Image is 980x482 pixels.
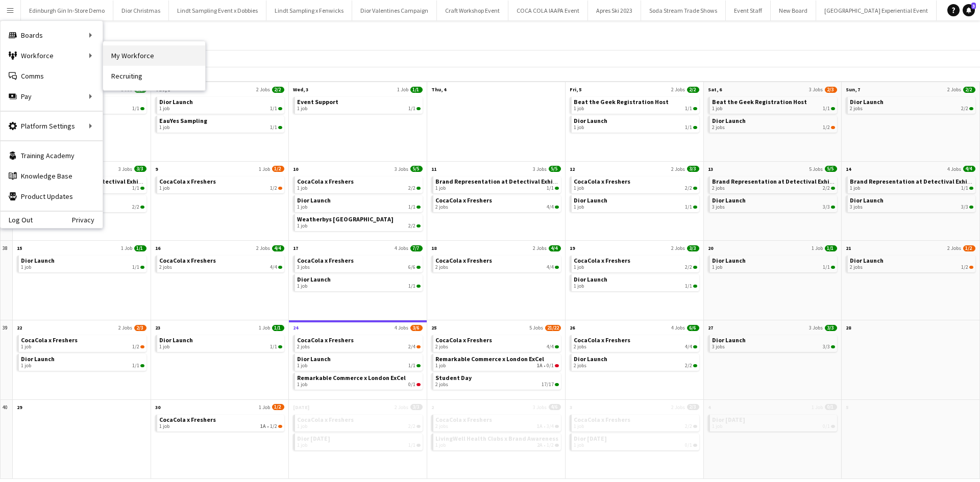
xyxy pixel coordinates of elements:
[159,98,193,106] span: Dior Launch
[574,336,630,344] span: CocaCola x Freshers
[408,442,415,448] span: 1/1
[159,416,216,423] span: CocaCola x Freshers
[971,3,976,9] span: 3
[293,166,298,172] span: 10
[140,206,144,209] span: 2/2
[547,363,554,369] span: 0/1
[140,107,144,110] span: 1/1
[850,176,973,191] a: Brand Representation at Detectival Exhibition1 job1/1
[574,117,607,124] span: Dior Launch
[297,435,330,442] span: Dior October 2025
[408,344,415,350] span: 2/4
[159,256,283,270] a: CocaCola x Freshers2 jobs4/4
[270,423,277,429] span: 1/2
[533,166,547,172] span: 3 Jobs
[547,185,554,191] span: 1/1
[297,275,331,283] span: Dior Launch
[831,126,835,129] span: 1/2
[570,166,575,172] span: 12
[708,86,722,93] span: Sat, 6
[574,355,607,363] span: Dior Launch
[1,145,103,166] a: Training Academy
[537,423,543,429] span: 1A
[850,97,973,112] a: Dior Launch2 jobs2/2
[435,354,559,369] a: Remarkable Commerce x London ExCel1 job1A•0/1
[297,257,354,264] span: CocaCola x Freshers
[435,196,492,204] span: CocaCola x Freshers
[574,124,584,131] span: 1 job
[159,106,169,112] span: 1 job
[134,166,146,172] span: 3/3
[1,166,103,186] a: Knowledge Base
[297,423,307,429] span: 1 job
[574,177,630,185] span: CocaCola x Freshers
[297,335,421,350] a: CocaCola x Freshers2 jobs2/4
[435,416,492,423] span: CocaCola x Freshers
[1,25,103,45] div: Boards
[555,206,559,209] span: 4/4
[547,344,554,350] span: 4/4
[408,363,415,369] span: 1/1
[555,187,559,190] span: 1/1
[256,245,270,251] span: 2 Jobs
[823,204,830,210] span: 3/3
[823,106,830,112] span: 1/1
[435,257,492,264] span: CocaCola x Freshers
[159,336,193,344] span: Dior Launch
[685,344,692,350] span: 4/4
[574,335,697,350] a: CocaCola x Freshers2 jobs4/4
[574,423,584,429] span: 1 job
[159,117,207,124] span: EauYes Sampling
[947,166,961,172] span: 4 Jobs
[685,442,692,448] span: 0/1
[293,86,308,93] span: Wed, 3
[395,166,408,172] span: 3 Jobs
[712,423,722,429] span: 1 job
[850,256,973,270] a: Dior Launch2 jobs1/2
[712,196,746,204] span: Dior Launch
[712,97,836,112] a: Beat the Geek Registration Host1 job1/1
[159,423,283,429] div: •
[435,204,448,210] span: 2 jobs
[963,4,975,16] a: 3
[574,415,697,429] a: CocaCola x Freshers1 job2/2
[816,1,937,20] button: [GEOGRAPHIC_DATA] Experiential Event
[542,382,554,388] span: 17/17
[397,86,408,93] span: 1 Job
[961,264,968,270] span: 1/2
[435,434,559,448] a: LivingWell Health Clubs x Brand Awareness1 job2A•1/2
[21,257,55,264] span: Dior Launch
[408,185,415,191] span: 2/2
[431,166,436,172] span: 11
[297,176,421,191] a: CocaCola x Freshers1 job2/2
[693,126,697,129] span: 1/1
[159,176,283,191] a: CocaCola x Freshers1 job1/2
[712,415,836,429] a: Dior [DATE]1 job0/1
[712,416,745,423] span: Dior October 2025
[297,204,307,210] span: 1 job
[435,363,446,369] span: 1 job
[21,355,55,363] span: Dior Launch
[352,1,437,20] button: Dior Valentines Campaign
[159,415,283,429] a: CocaCola x Freshers1 job1A•1/2
[297,98,338,106] span: Event Support
[408,204,415,210] span: 1/1
[159,335,283,350] a: Dior Launch1 job1/1
[687,87,699,93] span: 2/2
[297,274,421,289] a: Dior Launch1 job1/1
[435,442,559,448] div: •
[850,257,884,264] span: Dior Launch
[641,1,726,20] button: Soda Stream Trade Shows
[293,245,298,251] span: 17
[103,45,205,66] a: My Workforce
[712,336,746,344] span: Dior Launch
[159,423,169,429] span: 1 job
[416,224,421,227] span: 2/2
[685,124,692,131] span: 1/1
[435,423,559,429] div: •
[297,256,421,270] a: CocaCola x Freshers3 jobs6/6
[547,442,554,448] span: 1/2
[140,187,144,190] span: 1/1
[549,166,561,172] span: 5/5
[435,344,448,350] span: 2 jobs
